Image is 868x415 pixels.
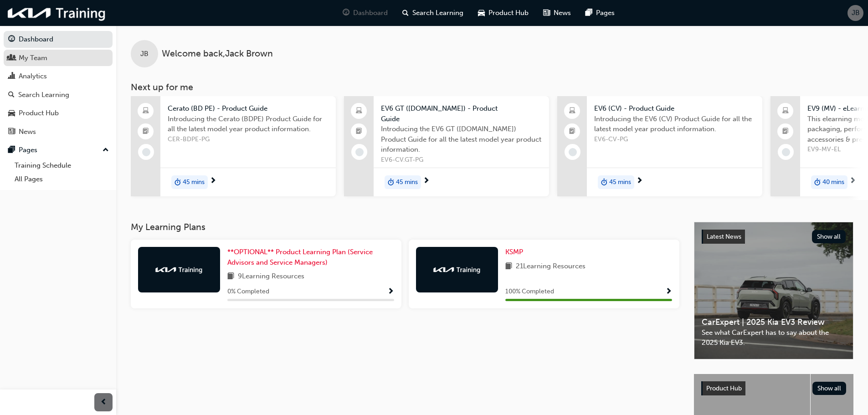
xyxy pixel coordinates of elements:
span: Latest News [707,233,741,241]
span: learningRecordVerb_NONE-icon [569,148,577,156]
span: 0 % Completed [227,287,269,297]
span: search-icon [402,7,409,19]
a: My Team [4,50,113,67]
span: next-icon [423,177,430,185]
span: EV6-CV-PG [594,134,755,145]
span: prev-icon [100,397,107,408]
span: EV6 GT ([DOMAIN_NAME]) - Product Guide [381,103,542,124]
span: 40 mins [822,177,844,188]
button: Show Progress [665,286,672,297]
h3: My Learning Plans [131,222,679,232]
a: pages-iconPages [578,4,622,22]
a: Product HubShow all [701,381,846,396]
img: kia-training [432,265,482,274]
button: Show all [812,230,846,243]
span: 21 Learning Resources [516,261,586,272]
span: booktick-icon [356,126,362,138]
a: KSMP [505,247,527,257]
div: Product Hub [19,108,59,118]
span: Show Progress [665,288,672,296]
div: Analytics [19,71,47,82]
span: Product Hub [488,8,529,18]
a: Cerato (BD PE) - Product GuideIntroducing the Cerato (BDPE) Product Guide for all the latest mode... [131,96,336,196]
button: JB [847,5,863,21]
span: pages-icon [8,146,15,154]
span: car-icon [8,109,15,118]
button: Show all [812,382,847,395]
span: laptop-icon [143,105,149,117]
button: DashboardMy TeamAnalyticsSearch LearningProduct HubNews [4,29,113,142]
div: Pages [19,145,37,155]
span: Search Learning [412,8,463,18]
span: guage-icon [8,36,15,44]
a: Dashboard [4,31,113,48]
span: learningRecordVerb_NONE-icon [782,148,790,156]
span: duration-icon [175,176,181,188]
span: Cerato (BD PE) - Product Guide [168,103,329,114]
span: laptop-icon [356,105,362,117]
div: News [19,127,36,137]
span: CER-BDPE-PG [168,134,329,145]
span: 45 mins [396,177,418,188]
a: EV6 GT ([DOMAIN_NAME]) - Product GuideIntroducing the EV6 GT ([DOMAIN_NAME]) Product Guide for al... [344,96,549,196]
a: All Pages [11,172,113,186]
a: news-iconNews [536,4,578,22]
span: next-icon [849,177,856,185]
a: Search Learning [4,87,113,103]
a: **OPTIONAL** Product Learning Plan (Service Advisors and Service Managers) [227,247,394,267]
span: duration-icon [601,176,607,188]
span: next-icon [636,177,643,185]
span: book-icon [227,271,234,282]
span: JB [140,49,149,59]
span: next-icon [210,177,216,185]
span: Introducing the EV6 (CV) Product Guide for all the latest model year product information. [594,114,755,134]
img: kia-training [5,4,109,22]
span: KSMP [505,248,523,256]
span: search-icon [8,91,15,99]
span: news-icon [543,7,550,19]
span: 45 mins [609,177,631,188]
span: Welcome back , Jack Brown [162,49,273,59]
span: EV6-CV.GT-PG [381,155,542,165]
span: CarExpert | 2025 Kia EV3 Review [702,317,846,328]
span: 45 mins [183,177,205,188]
span: laptop-icon [569,105,575,117]
span: laptop-icon [782,105,789,117]
span: 9 Learning Resources [238,271,304,282]
a: Analytics [4,68,113,85]
span: booktick-icon [569,126,575,138]
a: Latest NewsShow allCarExpert | 2025 Kia EV3 ReviewSee what CarExpert has to say about the 2025 Ki... [694,222,853,359]
a: Latest NewsShow all [702,230,846,244]
a: EV6 (CV) - Product GuideIntroducing the EV6 (CV) Product Guide for all the latest model year prod... [557,96,762,196]
span: booktick-icon [782,126,789,138]
span: Show Progress [387,288,394,296]
a: News [4,123,113,140]
span: chart-icon [8,72,15,81]
h3: Next up for me [116,82,868,92]
span: learningRecordVerb_NONE-icon [355,148,364,156]
a: car-iconProduct Hub [471,4,536,22]
button: Show Progress [387,286,394,297]
div: My Team [19,53,47,63]
span: car-icon [478,7,485,19]
span: Pages [596,8,615,18]
a: search-iconSearch Learning [395,4,471,22]
span: 100 % Completed [505,287,554,297]
span: See what CarExpert has to say about the 2025 Kia EV3. [702,328,846,348]
span: Dashboard [353,8,388,18]
a: Product Hub [4,105,113,122]
button: Pages [4,142,113,159]
a: guage-iconDashboard [335,4,395,22]
span: guage-icon [343,7,349,19]
span: booktick-icon [143,126,149,138]
span: Introducing the Cerato (BDPE) Product Guide for all the latest model year product information. [168,114,329,134]
span: people-icon [8,54,15,62]
div: Search Learning [18,90,69,100]
span: Product Hub [706,384,742,392]
span: EV6 (CV) - Product Guide [594,103,755,114]
span: News [554,8,571,18]
span: up-icon [103,144,109,156]
span: book-icon [505,261,512,272]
